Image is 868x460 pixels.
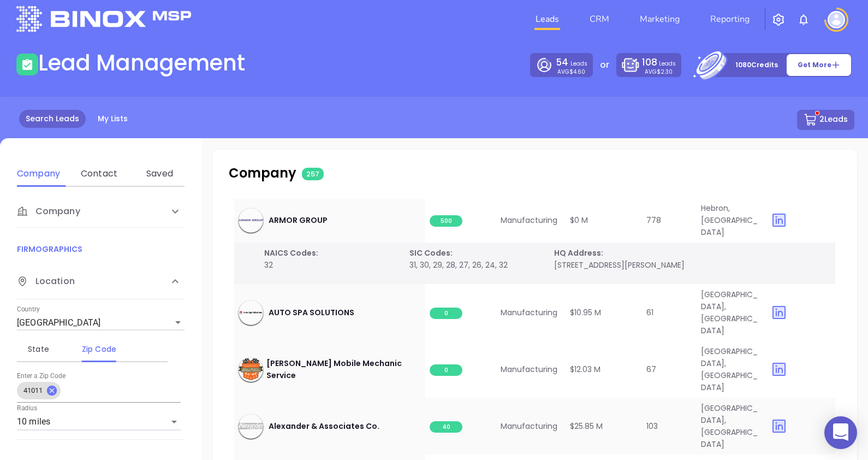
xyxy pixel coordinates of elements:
[646,364,656,375] span: 67
[239,423,263,429] img: company-icon
[409,259,542,271] p: 31, 30, 29, 28, 27, 26, 24, 32
[645,69,673,74] p: AVG
[269,214,328,226] span: ARMOR GROUP
[269,306,354,319] span: AUTO SPA SOLUTIONS
[430,215,462,227] span: 500
[239,358,263,380] img: company-icon
[17,373,66,380] label: Enter a Zip Code
[430,364,462,376] span: 0
[16,6,191,32] img: logo
[17,382,61,399] div: 41011
[556,56,587,69] p: Leads
[570,215,588,226] span: $0 M
[635,8,684,30] a: Marketing
[38,50,245,76] h1: Lead Management
[239,214,263,227] img: company-icon
[600,58,609,72] p: or
[264,259,396,271] p: 32
[17,405,37,412] label: Radius
[501,421,557,432] span: Manufacturing
[78,343,121,356] div: Zip Code
[78,167,121,180] div: Contact
[17,306,40,313] label: Country
[797,110,854,130] button: 2Leads
[770,417,788,435] img: linkedin yes
[570,307,601,318] span: $10.95 M
[264,247,396,259] p: NAICS Codes:
[770,211,788,229] img: linkedin yes
[642,56,676,69] p: Leads
[19,110,86,128] a: Search Leads
[501,215,557,226] span: Manufacturing
[646,215,661,226] span: 778
[266,357,421,381] span: [PERSON_NAME] Mobile Mechanic Service
[786,54,852,76] button: Get More
[17,275,75,288] span: Location
[430,421,462,433] span: 40
[770,304,788,321] img: linkedin yes
[17,343,60,356] div: State
[167,414,182,429] button: Open
[735,60,778,70] p: 1080 Credits
[701,289,758,336] span: [GEOGRAPHIC_DATA], [GEOGRAPHIC_DATA]
[531,8,563,30] a: Leads
[554,247,686,259] p: HQ Address:
[409,247,542,259] p: SIC Codes:
[17,167,60,180] div: Company
[797,13,810,26] img: iconNotification
[17,264,185,299] div: Location
[570,421,603,432] span: $25.85 M
[585,8,614,30] a: CRM
[701,203,758,238] span: Hebron, [GEOGRAPHIC_DATA]
[501,307,557,318] span: Manufacturing
[138,167,181,180] div: Saved
[17,195,185,228] div: Company
[646,307,653,318] span: 61
[570,364,601,375] span: $12.03 M
[556,56,568,69] span: 54
[17,314,185,332] div: [GEOGRAPHIC_DATA]
[770,361,788,378] img: linkedin yes
[642,56,657,69] span: 108
[701,403,758,450] span: [GEOGRAPHIC_DATA], [GEOGRAPHIC_DATA]
[17,205,80,218] span: Company
[239,311,263,314] img: company-icon
[706,8,754,30] a: Reporting
[501,364,557,375] span: Manufacturing
[229,163,474,183] p: Company
[17,243,185,255] p: FIRMOGRAPHICS
[772,13,785,26] img: iconSetting
[569,68,585,76] span: $4.60
[554,259,686,271] p: [STREET_ADDRESS][PERSON_NAME]
[269,420,379,432] span: Alexander & Associates Co.
[701,346,758,393] span: [GEOGRAPHIC_DATA], [GEOGRAPHIC_DATA]
[302,168,324,180] span: 257
[657,68,673,76] span: $2.30
[91,110,134,128] a: My Lists
[17,385,49,396] span: 41011
[430,308,462,319] span: 0
[646,421,658,432] span: 103
[828,11,845,28] img: user
[557,69,585,74] p: AVG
